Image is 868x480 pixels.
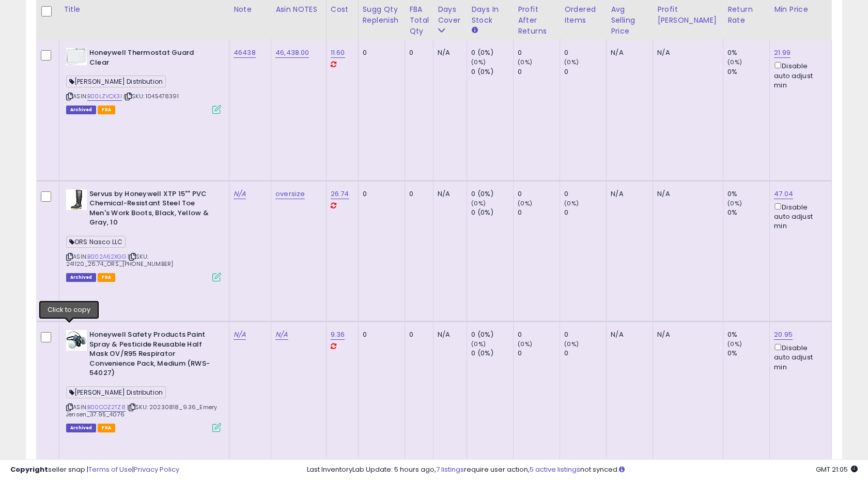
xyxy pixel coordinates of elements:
[518,330,560,339] div: 0
[518,4,555,37] div: Profit After Returns
[234,48,256,58] a: 46438
[471,208,513,217] div: 0 (0%)
[89,48,215,70] b: Honeywell Thermostat Guard Clear
[518,208,560,217] div: 0
[331,329,345,340] a: 9.36
[331,4,354,15] div: Cost
[275,189,305,199] a: oversize
[518,48,560,57] div: 0
[727,208,769,217] div: 0%
[518,189,560,199] div: 0
[87,403,126,412] a: B00COZ2TZ8
[564,208,606,217] div: 0
[471,340,486,348] small: (0%)
[66,386,166,398] span: [PERSON_NAME] Distribution
[64,4,225,15] div: Title
[657,189,715,199] div: N/A
[438,330,459,339] div: N/A
[66,330,221,431] div: ASIN:
[66,273,96,282] span: Listings that have been deleted from Seller Central
[234,4,267,15] div: Note
[727,67,769,77] div: 0%
[611,4,648,37] div: Avg Selling Price
[98,273,115,282] span: FBA
[234,329,246,340] a: N/A
[98,424,115,432] span: FBA
[331,189,349,199] a: 26.74
[564,48,606,57] div: 0
[438,48,459,57] div: N/A
[727,4,765,26] div: Return Rate
[564,4,602,26] div: Ordered Items
[727,189,769,199] div: 0%
[564,199,579,207] small: (0%)
[564,58,579,66] small: (0%)
[774,342,824,372] div: Disable auto adjust min
[275,4,322,15] div: Asin NOTES
[275,329,288,340] a: N/A
[518,349,560,358] div: 0
[727,349,769,358] div: 0%
[774,189,793,199] a: 47.04
[774,4,827,15] div: Min Price
[774,48,791,58] a: 21.99
[774,201,824,231] div: Disable auto adjust min
[134,464,179,474] a: Privacy Policy
[66,252,173,268] span: | SKU: 241120_26.74_ORS_[PHONE_NUMBER]
[774,329,793,340] a: 20.95
[363,189,397,199] div: 0
[471,199,486,207] small: (0%)
[331,48,345,58] a: 11.60
[89,330,215,381] b: Honeywell Safety Products Paint Spray & Pesticide Reusable Half Mask OV/R95 Respirator Convenienc...
[564,189,606,199] div: 0
[471,330,513,339] div: 0 (0%)
[564,340,579,348] small: (0%)
[657,330,715,339] div: N/A
[66,424,96,432] span: Listings that have been deleted from Seller Central
[471,189,513,199] div: 0 (0%)
[438,189,459,199] div: N/A
[471,67,513,77] div: 0 (0%)
[275,48,309,58] a: 46,438.00
[123,92,179,100] span: | SKU: 1045478391
[518,67,560,77] div: 0
[234,189,246,199] a: N/A
[564,349,606,358] div: 0
[816,464,858,474] span: 2025-08-11 21:05 GMT
[307,465,858,475] div: Last InventoryLab Update: 5 hours ago, require user action, not synced.
[66,76,166,87] span: [PERSON_NAME] Distribution
[87,92,122,101] a: B00LZVCK3I
[66,403,217,418] span: | SKU: 20230818_9.36_Emery Jensen_37.95_4076
[363,330,397,339] div: 0
[66,106,96,114] span: Listings that have been deleted from Seller Central
[564,330,606,339] div: 0
[363,48,397,57] div: 0
[727,48,769,57] div: 0%
[471,4,509,26] div: Days In Stock
[363,4,401,26] div: Sugg Qty Replenish
[409,4,429,37] div: FBA Total Qty
[611,330,645,339] div: N/A
[66,189,87,210] img: 41Rmo-PLwpL._SL40_.jpg
[66,48,87,65] img: 41JuH+VBwmL._SL40_.jpg
[409,330,425,339] div: 0
[66,189,221,280] div: ASIN:
[89,189,215,230] b: Servus by Honeywell XTP 15"" PVC Chemical-Resistant Steel Toe Men's Work Boots, Black, Yellow & G...
[409,48,425,57] div: 0
[10,464,48,474] strong: Copyright
[727,340,742,348] small: (0%)
[438,4,462,26] div: Days Cover
[727,58,742,66] small: (0%)
[727,330,769,339] div: 0%
[87,252,126,261] a: B002A62XGG
[518,340,532,348] small: (0%)
[66,330,87,351] img: 41jl556Cg2L._SL40_.jpg
[530,464,580,474] a: 5 active listings
[98,106,115,114] span: FBA
[774,60,824,90] div: Disable auto adjust min
[518,58,532,66] small: (0%)
[611,189,645,199] div: N/A
[436,464,464,474] a: 7 listings
[657,48,715,57] div: N/A
[471,26,477,35] small: Days In Stock.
